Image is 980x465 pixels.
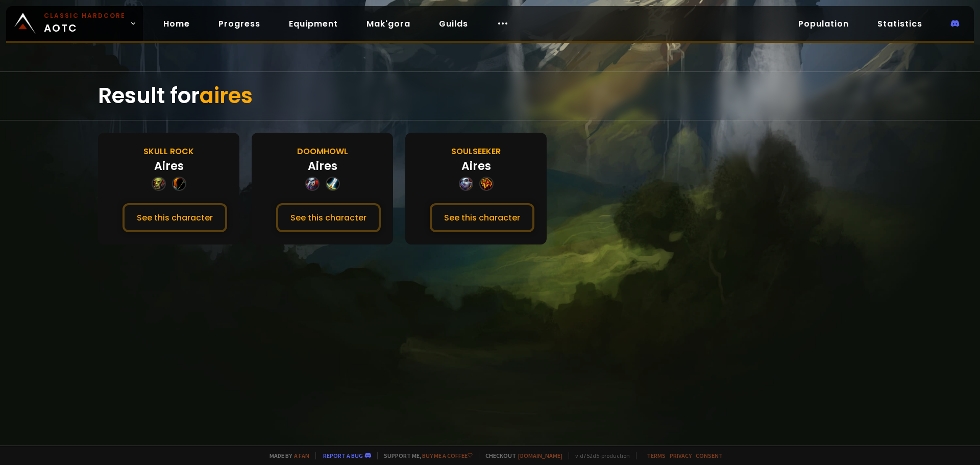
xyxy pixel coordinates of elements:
div: Aires [308,158,337,175]
a: Report a bug [323,452,363,459]
button: See this character [276,203,381,232]
div: Result for [98,72,882,120]
a: Classic HardcoreAOTC [6,6,143,41]
a: Statistics [869,13,930,34]
a: Guilds [431,13,476,34]
a: Buy me a coffee [422,452,473,459]
span: v. d752d5 - production [569,452,630,459]
div: Aires [154,158,184,175]
button: See this character [122,203,227,232]
a: Progress [210,13,268,34]
a: Equipment [281,13,346,34]
span: Checkout [479,452,562,459]
div: Skull Rock [143,145,194,158]
a: Privacy [670,452,692,459]
a: Home [155,13,198,34]
span: Support me, [377,452,473,459]
a: [DOMAIN_NAME] [518,452,562,459]
a: Terms [647,452,666,459]
small: Classic Hardcore [44,11,126,20]
a: Mak'gora [358,13,419,34]
span: AOTC [44,11,126,36]
a: a fan [294,452,309,459]
button: See this character [430,203,534,232]
span: Made by [263,452,309,459]
a: Population [790,13,857,34]
a: Consent [696,452,723,459]
div: Aires [461,158,491,175]
span: aires [200,81,253,111]
div: Soulseeker [451,145,501,158]
div: Doomhowl [297,145,348,158]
